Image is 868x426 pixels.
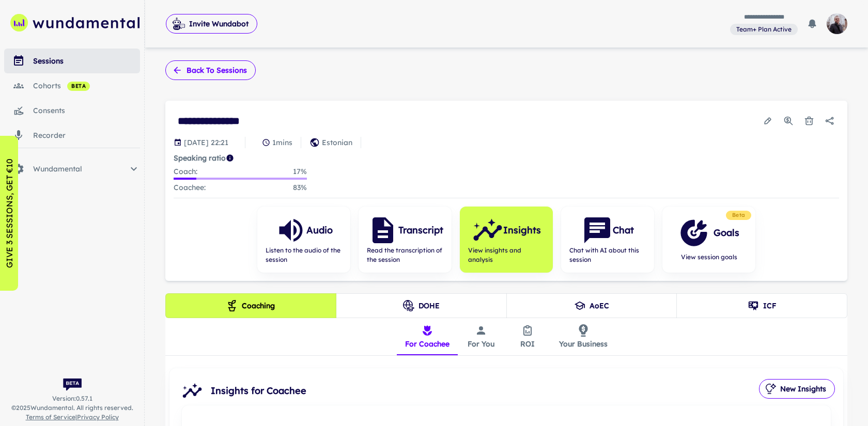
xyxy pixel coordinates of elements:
[4,98,140,123] a: consents
[165,60,256,80] button: Back to sessions
[33,55,140,67] div: sessions
[272,137,292,148] p: 1 mins
[165,293,336,318] button: Coaching
[367,246,443,264] span: Read the transcription of the session
[728,211,749,219] span: Beta
[174,153,226,163] strong: Speaking ratio
[662,207,755,273] button: GoalsView session goals
[4,73,140,98] a: cohorts beta
[11,403,133,413] span: © 2025 Wundamental. All rights reserved.
[504,318,551,355] button: ROI
[551,318,616,355] button: Your Business
[732,25,796,34] span: Team+ Plan Active
[779,112,798,130] button: Usage Statistics
[468,246,545,264] span: View insights and analysis
[165,293,847,318] div: theme selection
[506,293,677,318] button: AoEC
[293,166,307,178] p: 17 %
[676,293,847,318] button: ICF
[226,154,234,162] svg: Coach/coachee ideal ratio of speaking is roughly 20:80. Mentor/mentee ideal ratio of speaking is ...
[759,383,835,393] span: Generate new variation of insights
[3,159,16,268] p: GIVE 3 SESSIONS, GET €10
[759,379,835,399] button: New Insights
[714,226,739,240] h6: Goals
[758,112,777,130] button: Edit session
[33,80,140,91] div: cohorts
[800,112,818,130] button: Delete session
[33,163,128,175] span: Wundamental
[306,223,333,238] h6: Audio
[4,156,140,181] div: Wundamental
[460,207,553,273] button: InsightsView insights and analysis
[211,384,759,398] span: Insights for Coachee
[322,137,352,148] p: Estonian
[827,13,847,34] img: photoURL
[266,246,342,264] span: Listen to the audio of the session
[52,394,92,403] span: Version: 0.57.1
[174,182,206,194] p: Coachee :
[33,130,140,141] div: recorder
[561,207,654,273] button: ChatChat with AI about this session
[257,207,350,273] button: AudioListen to the audio of the session
[4,123,140,148] a: recorder
[613,223,634,238] h6: Chat
[398,223,443,238] h6: Transcript
[184,137,228,148] p: Session date
[293,182,307,194] p: 83 %
[359,207,452,273] button: TranscriptRead the transcription of the session
[166,14,257,34] button: Invite Wundabot
[33,105,140,116] div: consents
[678,253,739,262] span: View session goals
[26,413,119,422] span: |
[730,24,798,34] span: View and manage your current plan and billing details.
[820,112,839,130] button: Share session
[397,318,458,355] button: For Coachee
[4,49,140,73] a: sessions
[730,23,798,36] a: View and manage your current plan and billing details.
[458,318,504,355] button: For You
[77,413,119,421] a: Privacy Policy
[26,413,75,421] a: Terms of Service
[503,223,541,238] h6: Insights
[569,246,646,264] span: Chat with AI about this session
[397,318,616,355] div: insights tabs
[67,82,90,90] span: beta
[174,166,197,178] p: Coach :
[166,13,257,34] span: Invite Wundabot to record a meeting
[336,293,507,318] button: DOHE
